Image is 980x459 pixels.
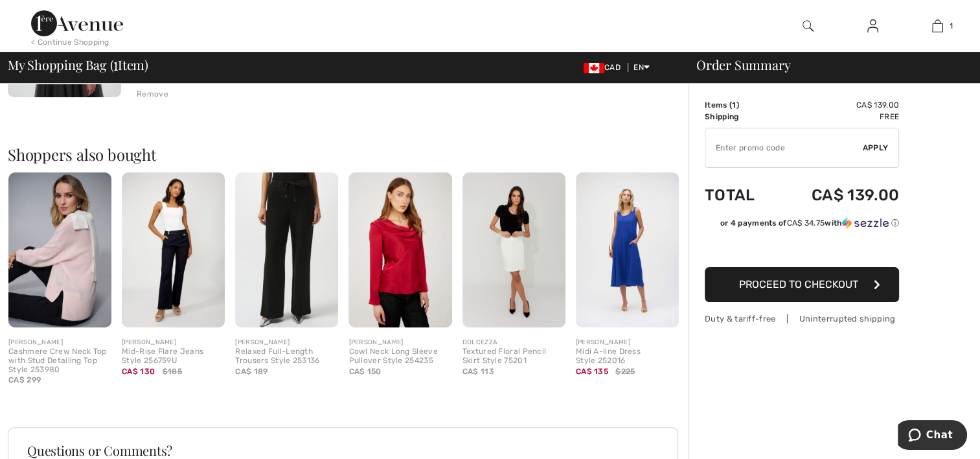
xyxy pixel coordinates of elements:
div: Mid-Rise Flare Jeans Style 256759U [122,347,225,366]
img: Sezzle [842,217,889,229]
span: CA$ 135 [576,367,608,376]
span: CAD [584,63,626,72]
span: $225 [615,366,635,377]
div: Cashmere Crew Neck Top with Stud Detailing Top Style 253980 [8,347,111,374]
div: or 4 payments of with [720,217,899,229]
input: Promo code [705,128,863,167]
div: Order Summary [681,58,972,71]
span: CA$ 34.75 [786,218,825,228]
h3: Questions or Comments? [27,444,659,457]
img: Relaxed Full-Length Trousers Style 253136 [235,172,338,327]
div: [PERSON_NAME] [8,338,111,347]
img: search the website [803,18,814,34]
img: Canadian Dollar [584,63,604,73]
iframe: PayPal-paypal [705,233,899,263]
div: DOLCEZZA [462,338,565,347]
button: Proceed to Checkout [705,267,899,302]
img: 1ère Avenue [31,10,123,36]
a: Sign In [857,18,889,34]
a: 1 [906,18,969,34]
div: Remove [137,88,168,100]
div: [PERSON_NAME] [122,338,225,347]
div: [PERSON_NAME] [576,338,679,347]
td: Items ( ) [705,99,775,111]
span: EN [633,63,650,72]
span: CA$ 150 [348,367,381,376]
div: Textured Floral Pencil Skirt Style 75201 [462,347,565,366]
span: Proceed to Checkout [739,278,858,290]
img: Mid-Rise Flare Jeans Style 256759U [122,172,225,327]
div: Relaxed Full-Length Trousers Style 253136 [235,347,338,366]
div: [PERSON_NAME] [235,338,338,347]
div: < Continue Shopping [31,36,109,48]
div: Midi A-line Dress Style 252016 [576,347,679,366]
td: Shipping [705,111,775,123]
div: [PERSON_NAME] [348,338,451,347]
span: Apply [863,142,889,154]
span: $185 [163,366,182,377]
img: My Bag [932,18,943,34]
td: Free [775,111,899,123]
img: Textured Floral Pencil Skirt Style 75201 [462,172,565,327]
span: My Shopping Bag ( Item) [8,58,148,71]
img: Midi A-line Dress Style 252016 [576,172,679,327]
span: 1 [113,55,118,72]
span: CA$ 299 [8,375,41,384]
span: CA$ 130 [122,367,155,376]
span: 1 [732,100,736,110]
div: Cowl Neck Long Sleeve Pullover Style 254235 [348,347,451,366]
span: CA$ 189 [235,367,268,376]
h2: Shoppers also bought [8,147,689,162]
img: Cowl Neck Long Sleeve Pullover Style 254235 [348,172,451,327]
td: Total [705,173,775,217]
span: CA$ 113 [462,367,494,376]
span: 1 [950,20,953,32]
img: My Info [867,18,878,34]
div: or 4 payments ofCA$ 34.75withSezzle Click to learn more about Sezzle [705,217,899,233]
td: CA$ 139.00 [775,99,899,111]
div: Duty & tariff-free | Uninterrupted shipping [705,312,899,325]
iframe: Opens a widget where you can chat to one of our agents [898,420,967,453]
img: Cashmere Crew Neck Top with Stud Detailing Top Style 253980 [8,172,111,327]
td: CA$ 139.00 [775,173,899,217]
